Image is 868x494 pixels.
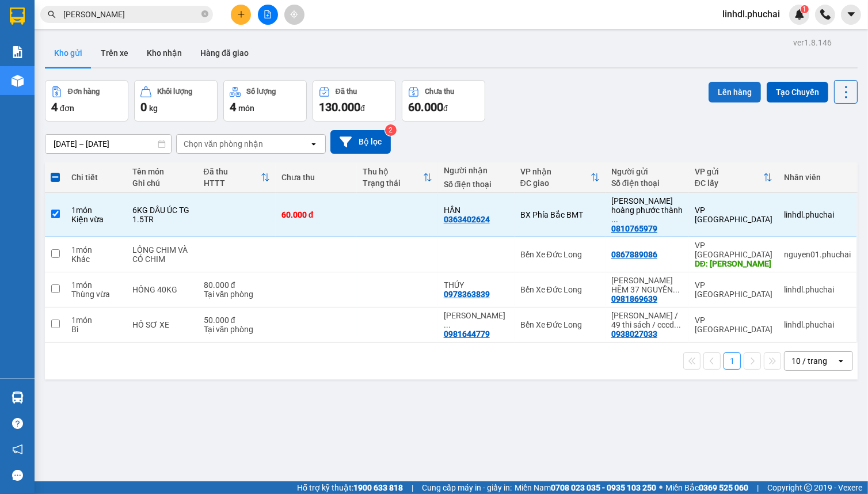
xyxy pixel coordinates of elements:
div: 50.000 đ [204,316,270,325]
button: Kho nhận [138,39,191,67]
button: Tạo Chuyến [767,82,828,102]
div: Chưa thu [425,88,454,96]
div: HTTT [204,178,261,188]
div: phạm bá Chiến / 49 thi sách / cccd : 034080011973 [611,311,683,329]
div: VP [GEOGRAPHIC_DATA] [695,316,772,334]
div: Thùng vừa [71,290,121,299]
th: Toggle SortBy [198,162,276,193]
button: file-add [258,5,278,25]
sup: 2 [385,124,397,136]
div: 0363402624 [444,215,490,224]
span: 130.000 [319,100,360,114]
span: Miền Nam [515,481,656,494]
div: 0981869639 [611,294,657,303]
div: Số điện thoại [611,178,683,188]
button: caret-down [841,5,861,25]
div: HỒ SƠ XE [132,320,192,329]
div: Số điện thoại [444,180,509,189]
button: Khối lượng0kg [134,80,218,121]
div: Đã thu [204,167,261,176]
span: đ [443,104,448,113]
span: ... [444,320,451,329]
svg: open [836,356,846,366]
div: Trần Thị Tiểu Mi (Lê Duẩn)CCCD: 064300010409 [444,311,509,329]
span: | [412,481,413,494]
div: Thu hộ [363,167,423,176]
sup: 1 [801,5,809,13]
div: Bến Xe Đức Long [520,320,600,329]
span: close-circle [201,9,208,20]
span: plus [237,10,245,18]
div: 0981644779 [444,329,490,339]
button: Bộ lọc [330,130,391,154]
div: Tên món [132,167,192,176]
div: 1 món [71,206,121,215]
button: Số lượng4món [223,80,307,121]
span: Nhận: [135,11,162,23]
span: 4 [230,100,236,114]
span: ... [611,215,618,224]
div: Ghi chú [132,178,192,188]
button: aim [284,5,304,25]
div: 10 / trang [791,355,827,367]
div: linhdl.phuchai [784,320,851,329]
div: Chi tiết [71,173,121,182]
span: ... [674,320,681,329]
span: ⚪️ [659,485,663,490]
div: võ văn việt hoàng phước thành 068202009282 [611,196,683,224]
div: linhdl.phuchai [784,285,851,294]
div: Tại văn phòng [204,290,270,299]
svg: open [309,139,318,149]
span: linhdl.phuchai [713,7,789,21]
img: logo-vxr [10,7,25,25]
span: kg [149,104,158,113]
span: aim [290,10,298,18]
div: 1 món [71,316,121,325]
span: đ [360,104,365,113]
div: 80.000 đ [204,280,270,290]
span: file-add [264,10,272,18]
div: Bến Xe Đức Long [520,285,600,294]
div: nguyen01.phuchai [784,250,851,259]
strong: 0369 525 060 [699,483,748,492]
button: Hàng đã giao [191,39,258,67]
div: Bì [71,325,121,334]
span: ... [673,285,680,294]
th: Toggle SortBy [689,162,778,193]
div: Tại văn phòng [204,325,270,334]
div: VP nhận [520,167,591,176]
img: warehouse-icon [12,392,24,404]
div: Kiện vừa [71,215,121,224]
button: Lên hàng [709,82,761,102]
div: Chọn văn phòng nhận [184,138,263,150]
strong: 0708 023 035 - 0935 103 250 [551,483,656,492]
span: Miền Bắc [665,481,748,494]
img: warehouse-icon [12,75,24,87]
span: Gửi: [10,11,28,23]
div: DĐ: LÂM HÀ [695,259,772,268]
div: Khác [71,254,121,264]
div: BX Phía Bắc BMT [135,10,227,37]
div: 0810765979 [10,79,127,95]
span: món [238,104,254,113]
div: ver 1.8.146 [793,36,832,49]
div: Số lượng [246,88,276,96]
span: caret-down [846,9,856,20]
div: 6KG DÂU ÚC TG 1.5TR [132,206,192,224]
div: Đơn hàng [68,88,100,96]
div: Nhân viên [784,173,851,182]
div: 1 món [71,245,121,254]
div: Trạng thái [363,178,423,188]
div: 1 món [71,280,121,290]
div: VP [GEOGRAPHIC_DATA] [695,280,772,299]
span: 0 [140,100,147,114]
div: ĐC giao [520,178,591,188]
input: Select a date range. [45,135,171,153]
span: close-circle [201,10,208,17]
div: HỒNG 40KG [132,285,192,294]
button: 1 [724,352,741,370]
span: 4 [51,100,58,114]
div: võ văn [GEOGRAPHIC_DATA] 068202009282 [10,37,127,79]
div: 0810765979 [611,224,657,233]
div: Đã thu [336,88,357,96]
